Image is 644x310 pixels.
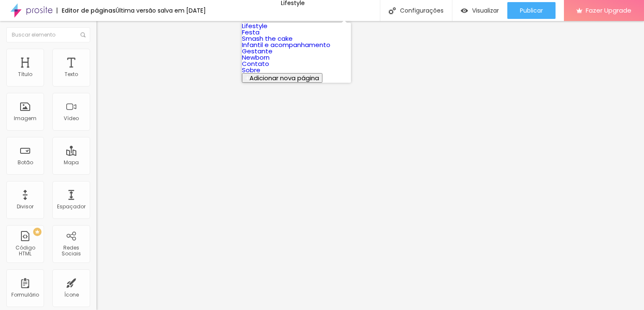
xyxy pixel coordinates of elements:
span: Fazer Upgrade [586,7,631,14]
div: Botão [18,160,33,166]
a: Newborn [242,53,270,62]
a: Contato [242,59,269,68]
div: Título [18,71,32,77]
span: Adicionar nova página [249,74,319,82]
a: Lifestyle [242,21,267,30]
button: Visualizar [452,2,507,19]
div: Mapa [64,160,79,166]
div: Redes Sociais [55,245,88,257]
input: Buscar elemento [6,27,90,42]
div: Imagem [14,116,36,121]
div: Texto [65,71,78,77]
div: Editor de páginas [57,8,116,13]
span: Visualizar [472,7,499,14]
div: Espaçador [57,204,86,210]
div: Vídeo [64,116,79,121]
a: Smash the cake [242,34,293,43]
div: Última versão salva em [DATE] [116,8,206,13]
div: Ícone [64,292,79,298]
div: Código HTML [8,245,42,257]
span: Publicar [520,7,543,14]
iframe: Editor [96,21,644,310]
div: Formulário [11,292,39,298]
a: Gestante [242,47,273,55]
button: Publicar [507,2,556,19]
a: Festa [242,28,260,37]
img: Icone [389,7,396,14]
a: Infantil e acompanhamento [242,40,330,49]
img: Icone [80,32,86,37]
div: Divisor [17,204,34,210]
a: Sobre [242,66,260,74]
img: view-1.svg [461,7,468,14]
button: Adicionar nova página [242,73,322,83]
